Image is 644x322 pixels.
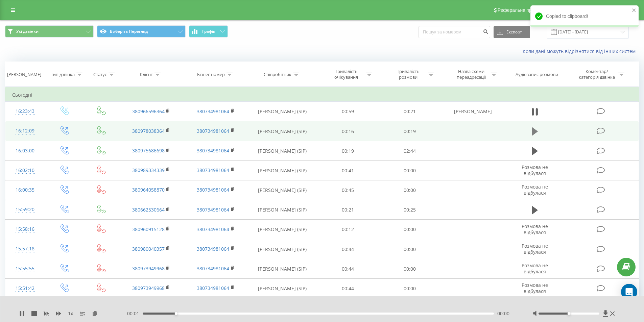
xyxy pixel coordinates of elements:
font: 00:00 [404,187,416,193]
font: 00:00 [404,246,416,252]
font: Співробітник [264,71,291,77]
a: 380734981064 [197,108,229,115]
a: 380980040357 [132,246,165,252]
font: 16:02:10 [16,167,34,173]
font: Тривалість розмови [397,68,420,80]
font: Коли дані можуть відрізнятися від інших систем [523,48,636,54]
a: 380975686698 [132,147,165,154]
font: 00:44 [342,285,354,292]
a: 380966596364 [132,108,165,115]
font: Розмова не відбулася [522,262,548,275]
font: 380734981064 [197,147,229,154]
font: 16:23:43 [16,108,34,114]
font: [PERSON_NAME] (SIP) [258,108,307,115]
input: Пошук за номером [419,26,490,38]
font: 15:51:42 [16,285,34,291]
font: x [71,310,73,317]
font: Реферальна програма [498,7,547,13]
a: 380734981064 [197,187,229,193]
font: 00:21 [404,108,416,115]
button: Графік [189,25,228,38]
font: [PERSON_NAME] [7,71,41,77]
font: 00:00 [404,226,416,233]
font: 00:59 [342,108,354,115]
a: 380734981064 [197,226,229,232]
font: Експорт [506,29,522,35]
font: [PERSON_NAME] (SIP) [258,226,307,233]
font: Виберіть Перегляд [110,28,148,34]
font: 15:57:18 [16,245,34,252]
font: - [125,310,127,317]
a: 380973949968 [132,265,165,272]
a: 380978038364 [132,128,165,134]
font: Розмова не відбулася [522,164,548,176]
font: Розмова не відбулася [522,282,548,294]
a: Коли дані можуть відрізнятися від інших систем [523,48,639,54]
font: 15:59:20 [16,206,34,213]
font: 00:19 [342,148,354,154]
a: 380662530664 [132,206,165,213]
font: 00:21 [342,206,354,213]
font: 1 [68,310,71,317]
font: [PERSON_NAME] (SIP) [258,246,307,252]
a: 380734981064 [197,246,229,252]
font: [PERSON_NAME] (SIP) [258,148,307,154]
a: 380973949968 [132,285,165,291]
a: 380734981064 [197,285,229,291]
a: 380734981064 [197,265,229,272]
font: 00:12 [342,226,354,233]
font: 00:16 [342,128,354,134]
font: Аудіозапис розмови [516,71,558,77]
font: 00:41 [342,167,354,174]
font: [PERSON_NAME] (SIP) [258,128,307,134]
font: Розмова не відбулася [522,183,548,196]
font: 02:44 [404,148,416,154]
button: close [632,7,637,14]
font: Бізнес номер [197,71,225,77]
font: Сьогодні [12,92,32,98]
font: [PERSON_NAME] [454,108,492,115]
div: Accessibility label [568,312,570,315]
font: 00:00 [404,167,416,174]
font: [PERSON_NAME] (SIP) [258,206,307,213]
font: 00:44 [342,246,354,252]
a: 380734981064 [197,206,229,213]
a: 380989334339 [132,167,165,173]
font: [PERSON_NAME] (SIP) [258,167,307,174]
font: Розмова не відбулася [522,243,548,255]
a: 380964058870 [132,187,165,193]
font: 16:12:09 [16,127,34,134]
font: Статус [93,71,107,77]
a: 380960915128 [132,226,165,232]
font: 15:58:16 [16,226,34,232]
a: 380734981064 [197,167,229,173]
font: 16:03:00 [16,147,34,154]
font: [PERSON_NAME] (SIP) [258,187,307,193]
font: 00:19 [404,128,416,134]
font: 00:44 [342,266,354,272]
a: 380734981064 [197,128,229,134]
font: [PERSON_NAME] (SIP) [258,266,307,272]
font: Коментар/категорія дзвінка [579,68,615,80]
font: Клієнт [140,71,153,77]
font: 00:45 [342,187,354,193]
font: 15:55:55 [16,265,34,272]
font: Розмова не відбулася [522,223,548,236]
font: 00:00 [404,266,416,272]
font: 00:00 [404,285,416,292]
